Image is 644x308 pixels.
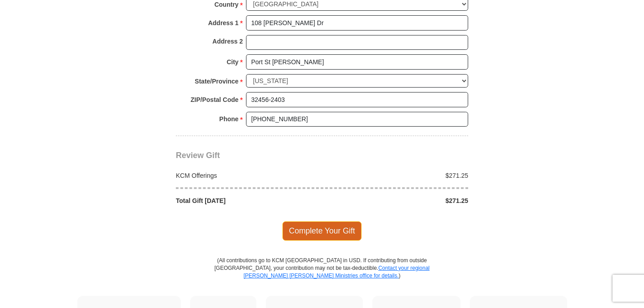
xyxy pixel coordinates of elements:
[322,171,473,180] div: $271.25
[243,265,429,279] a: Contact your regional [PERSON_NAME] [PERSON_NAME] Ministries office for details.
[227,56,238,68] strong: City
[171,171,322,180] div: KCM Offerings
[214,257,430,296] p: (All contributions go to KCM [GEOGRAPHIC_DATA] in USD. If contributing from outside [GEOGRAPHIC_D...
[195,75,238,88] strong: State/Province
[191,93,239,106] strong: ZIP/Postal Code
[322,196,473,205] div: $271.25
[219,113,239,125] strong: Phone
[176,151,220,160] span: Review Gift
[171,196,322,205] div: Total Gift [DATE]
[212,35,243,48] strong: Address 2
[208,17,239,29] strong: Address 1
[282,221,362,240] span: Complete Your Gift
